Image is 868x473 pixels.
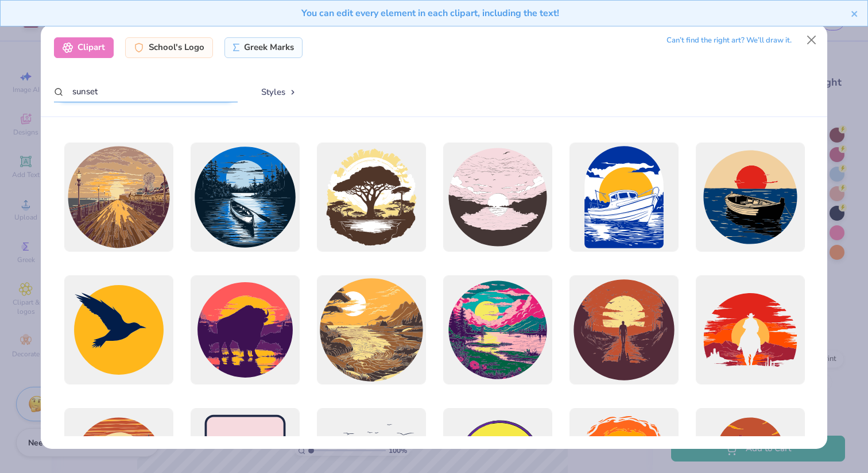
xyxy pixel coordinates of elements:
[125,37,213,58] div: School's Logo
[666,30,792,51] div: Can’t find the right art? We’ll draw it.
[9,6,851,20] div: You can edit every element in each clipart, including the text!
[249,81,309,103] button: Styles
[54,37,114,58] div: Clipart
[54,81,238,102] input: Search by name
[224,37,303,58] div: Greek Marks
[801,29,823,51] button: Close
[851,6,859,20] button: close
